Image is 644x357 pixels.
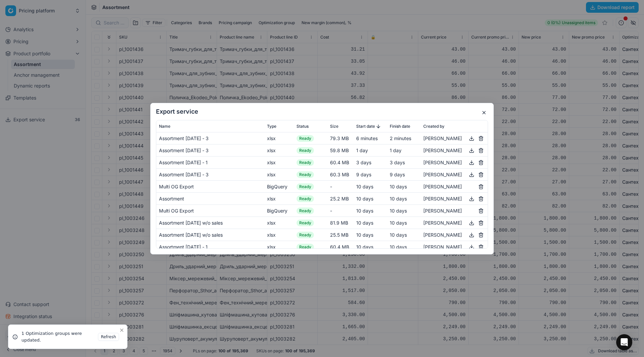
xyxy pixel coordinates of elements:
div: 60.4 MB [330,159,351,166]
span: 6 minutes [356,135,378,141]
div: [PERSON_NAME] [423,146,485,154]
span: 10 days [356,195,373,201]
div: Assortment [DATE] w/o sales [159,231,262,238]
span: Type [267,123,276,129]
span: 10 days [390,207,407,213]
div: xlsx [267,171,291,178]
div: xlsx [267,147,291,154]
span: Finish date [390,123,410,129]
span: 10 days [356,220,373,225]
div: [PERSON_NAME] [423,134,485,142]
span: 10 days [356,232,373,237]
div: xlsx [267,195,291,202]
span: 10 days [356,207,373,213]
span: Ready [297,171,314,178]
span: Ready [297,195,314,202]
button: Sorted by Start date descending [375,123,382,129]
span: 2 minutes [390,135,411,141]
span: Ready [297,159,314,166]
span: Created by [423,123,444,129]
div: 81.9 MB [330,219,351,226]
span: 3 days [356,159,371,165]
div: Assortment [DATE] - 3 [159,171,262,178]
div: xlsx [267,243,291,250]
span: 9 days [356,171,371,177]
span: 3 days [390,159,405,165]
div: 60.3 MB [330,171,351,178]
div: Multi OG Export [159,183,262,190]
div: [PERSON_NAME] [423,231,485,239]
span: 10 days [356,183,373,189]
div: Assortment [DATE] - 3 [159,135,262,141]
span: 10 days [390,244,407,249]
div: [PERSON_NAME] [423,182,485,190]
div: 25.2 MB [330,195,351,202]
div: BigQuery [267,207,291,214]
div: [PERSON_NAME] [423,219,485,227]
div: Assortment [159,195,262,202]
span: 10 days [390,220,407,225]
span: 10 days [390,232,407,237]
h2: Export service [156,109,488,115]
div: Assortment [DATE] - 3 [159,147,262,154]
div: - [330,183,351,190]
span: Ready [297,232,314,238]
span: Ready [297,183,314,190]
div: Assortment [DATE] w/o sales [159,219,262,226]
span: 10 days [390,183,407,189]
span: Size [330,123,338,129]
span: Ready [297,147,314,154]
span: 1 day [390,147,401,153]
span: Start date [356,123,375,129]
div: xlsx [267,135,291,141]
span: 1 day [356,147,368,153]
div: [PERSON_NAME] [423,206,485,215]
div: 79.3 MB [330,135,351,141]
div: Assortment [DATE] - 1 [159,243,262,250]
div: [PERSON_NAME] [423,158,485,166]
div: [PERSON_NAME] [423,170,485,178]
span: Ready [297,220,314,226]
span: Ready [297,244,314,250]
span: Ready [297,207,314,214]
div: Assortment [DATE] - 1 [159,159,262,166]
span: Status [297,123,309,129]
div: [PERSON_NAME] [423,243,485,251]
div: BigQuery [267,183,291,190]
div: 60.4 MB [330,243,351,250]
span: 9 days [390,171,405,177]
div: Multi OG Export [159,207,262,214]
div: 25.5 MB [330,231,351,238]
div: xlsx [267,159,291,166]
div: xlsx [267,231,291,238]
div: xlsx [267,219,291,226]
div: [PERSON_NAME] [423,194,485,202]
div: - [330,207,351,214]
div: 59.8 MB [330,147,351,154]
span: 10 days [356,244,373,249]
span: Ready [297,135,314,142]
span: 10 days [390,195,407,201]
span: Name [159,123,170,129]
